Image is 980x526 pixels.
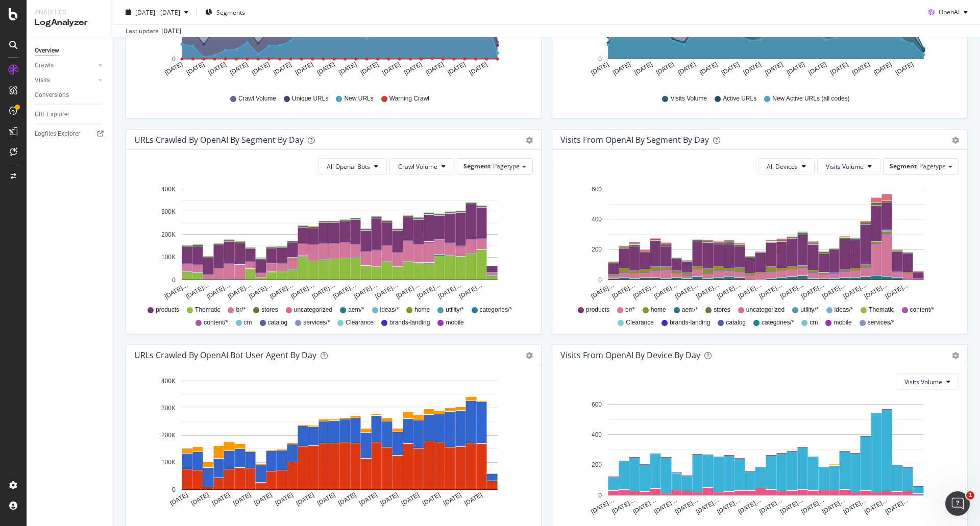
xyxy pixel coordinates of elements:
[670,318,710,327] span: brands-landing
[35,109,69,120] div: URL Explorer
[134,135,304,145] div: URLs Crawled by OpenAI By Segment By Day
[611,61,632,77] text: [DATE]
[161,254,176,261] text: 100K
[952,137,959,144] div: gear
[161,432,176,439] text: 200K
[592,401,602,408] text: 600
[592,186,602,193] text: 600
[910,306,934,314] span: content/*
[348,306,364,314] span: aem/*
[316,491,336,507] text: [DATE]
[655,61,675,77] text: [DATE]
[868,318,894,327] span: services/*
[35,75,95,86] a: Visits
[698,61,719,77] text: [DATE]
[121,4,192,20] button: [DATE] - [DATE]
[344,94,373,103] span: New URLs
[134,373,529,515] div: A chart.
[35,45,106,56] a: Overview
[398,162,437,171] span: Crawl Volume
[592,431,602,438] text: 400
[337,491,357,507] text: [DATE]
[134,183,529,301] svg: A chart.
[381,61,402,77] text: [DATE]
[261,306,278,314] span: stores
[742,61,763,77] text: [DATE]
[758,158,815,174] button: All Devices
[526,352,533,359] div: gear
[560,135,709,145] div: Visits from OpenAI By Segment By Day
[379,491,400,507] text: [DATE]
[826,162,864,171] span: Visits Volume
[172,486,176,493] text: 0
[651,306,666,314] span: home
[161,405,176,412] text: 300K
[274,491,295,507] text: [DATE]
[229,61,249,77] text: [DATE]
[894,61,915,77] text: [DATE]
[295,491,315,507] text: [DATE]
[389,94,429,103] span: Warning Crawl
[253,491,273,507] text: [DATE]
[161,378,176,385] text: 400K
[598,277,602,284] text: 0
[723,94,756,103] span: Active URLs
[126,27,181,36] div: Last update
[526,137,533,144] div: gear
[380,306,399,314] span: ideas/*
[35,45,59,56] div: Overview
[586,306,609,314] span: products
[195,306,220,314] span: Thematic
[268,318,288,327] span: catalog
[272,61,292,77] text: [DATE]
[560,350,700,360] div: Visits From OpenAI By Device By Day
[919,162,946,170] span: Pagetype
[244,318,252,327] span: cm
[358,491,378,507] text: [DATE]
[172,277,176,284] text: 0
[185,61,206,77] text: [DATE]
[421,491,442,507] text: [DATE]
[872,61,893,77] text: [DATE]
[201,4,249,20] button: Segments
[945,491,970,516] iframe: Intercom live chat
[35,8,105,17] div: Analytics
[592,246,602,254] text: 200
[35,129,80,139] div: Logfiles Explorer
[463,162,491,170] span: Segment
[463,491,483,507] text: [DATE]
[211,491,231,507] text: [DATE]
[869,306,894,314] span: Thematic
[493,162,520,170] span: Pagetype
[172,56,176,63] text: 0
[294,306,332,314] span: uncategorized
[834,318,851,327] span: mobile
[746,306,785,314] span: uncategorized
[238,94,276,103] span: Crawl Volume
[677,61,697,77] text: [DATE]
[592,462,602,469] text: 200
[35,75,50,86] div: Visits
[939,8,960,16] span: OpenAI
[204,318,228,327] span: content/*
[232,491,252,507] text: [DATE]
[294,61,314,77] text: [DATE]
[817,158,880,174] button: Visits Volume
[480,306,512,314] span: categories/*
[924,4,972,20] button: OpenAI
[169,491,189,507] text: [DATE]
[560,183,955,301] svg: A chart.
[425,61,445,77] text: [DATE]
[896,373,959,390] button: Visits Volume
[156,306,179,314] span: products
[414,306,430,314] span: home
[359,61,380,77] text: [DATE]
[442,491,462,507] text: [DATE]
[346,318,374,327] span: Clearance
[389,158,454,174] button: Crawl Volume
[327,162,370,171] span: All Openai Bots
[403,61,423,77] text: [DATE]
[161,208,176,215] text: 300K
[590,61,610,77] text: [DATE]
